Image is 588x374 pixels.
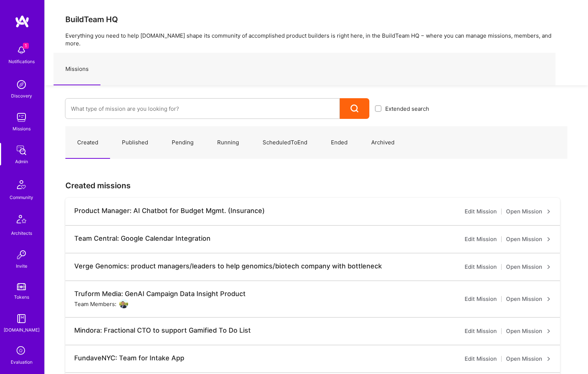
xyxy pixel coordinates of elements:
div: [DOMAIN_NAME] [4,326,40,334]
h3: Created missions [65,181,567,190]
div: Missions [13,125,31,133]
div: Architects [11,229,32,237]
a: Missions [54,53,100,85]
i: icon ArrowRight [547,297,551,301]
i: icon ArrowRight [547,357,551,361]
img: admin teamwork [14,143,29,158]
div: Notifications [8,58,35,65]
img: bell [14,43,29,58]
span: Extended search [385,105,429,113]
i: icon ArrowRight [547,265,551,269]
i: icon ArrowRight [547,329,551,333]
div: Discovery [11,92,32,100]
i: icon ArrowRight [547,237,551,241]
img: Community [13,176,30,193]
img: tokens [17,283,26,290]
a: Edit Mission [465,263,497,271]
a: Edit Mission [465,235,497,244]
div: Community [10,193,33,201]
a: Open Mission [506,235,551,244]
img: teamwork [14,110,29,125]
div: Invite [16,262,27,270]
a: Open Mission [506,207,551,216]
a: Open Mission [506,295,551,303]
h3: BuildTeam HQ [65,15,567,24]
a: Created [65,127,110,159]
img: User Avatar [119,299,128,308]
div: FundaveNYC: Team for Intake App [74,354,184,362]
div: Mindora: Fractional CTO to support Gamified To Do List [74,326,251,334]
img: Architects [13,212,30,229]
a: Published [110,127,160,159]
div: Product Manager: AI Chatbot for Budget Mgmt. (Insurance) [74,207,265,215]
img: discovery [14,77,29,92]
a: Archived [359,127,406,159]
a: Open Mission [506,354,551,363]
a: ScheduledToEnd [251,127,319,159]
a: Pending [160,127,205,159]
a: Open Mission [506,327,551,336]
img: logo [15,15,30,28]
a: Edit Mission [465,327,497,336]
a: Edit Mission [465,207,497,216]
div: Truform Media: GenAI Campaign Data Insight Product [74,290,246,298]
input: What type of mission are you looking for? [71,99,334,118]
p: Everything you need to help [DOMAIN_NAME] shape its community of accomplished product builders is... [65,32,567,47]
span: 1 [23,43,29,49]
a: Open Mission [506,263,551,271]
i: icon Search [351,104,359,113]
a: Edit Mission [465,295,497,303]
div: Admin [15,158,28,165]
img: guide book [14,311,29,326]
a: Edit Mission [465,354,497,363]
i: icon SelectionTeam [14,344,28,358]
div: Verge Genomics: product managers/leaders to help genomics/biotech company with bottleneck [74,262,382,270]
a: Ended [319,127,359,159]
a: Running [205,127,251,159]
img: Invite [14,247,29,262]
div: Team Members: [74,299,128,308]
div: Tokens [14,293,29,301]
i: icon ArrowRight [547,209,551,214]
div: Team Central: Google Calendar Integration [74,234,211,243]
div: Evaluation [11,358,33,366]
